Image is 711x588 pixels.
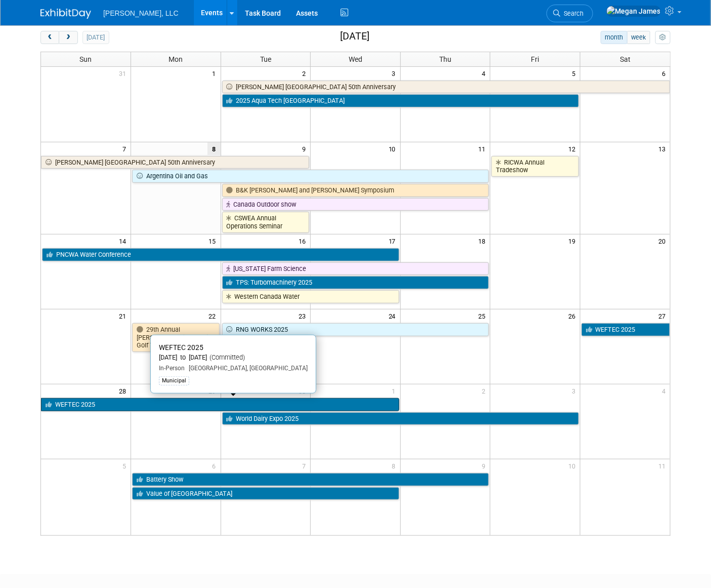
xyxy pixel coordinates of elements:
[118,67,131,80] span: 31
[118,384,131,397] span: 28
[298,234,310,247] span: 16
[103,9,179,17] span: [PERSON_NAME], LLC
[222,323,489,336] a: RNG WORKS 2025
[82,31,109,44] button: [DATE]
[477,142,490,155] span: 11
[118,234,131,247] span: 14
[41,398,399,411] a: WEFTEC 2025
[207,354,245,361] span: (Committed)
[567,234,580,247] span: 19
[301,67,310,80] span: 2
[567,142,580,155] span: 12
[349,55,362,63] span: Wed
[560,10,583,17] span: Search
[40,9,91,19] img: ExhibitDay
[571,67,580,80] span: 5
[121,142,131,155] span: 7
[391,384,400,397] span: 1
[222,276,489,289] a: TPS: Turbomachinery 2025
[298,309,310,322] span: 23
[222,184,489,197] a: B&K [PERSON_NAME] and [PERSON_NAME] Symposium
[391,67,400,80] span: 3
[301,142,310,155] span: 9
[606,6,661,17] img: Megan James
[620,55,631,63] span: Sat
[208,309,221,322] span: 22
[661,384,670,397] span: 4
[118,309,131,322] span: 21
[657,234,670,247] span: 20
[477,234,490,247] span: 18
[481,67,490,80] span: 4
[132,473,489,486] a: Battery Show
[41,156,309,169] a: [PERSON_NAME] [GEOGRAPHIC_DATA] 50th Anniversary
[212,459,221,472] span: 6
[222,198,489,211] a: Canada Outdoor show
[222,81,670,94] a: [PERSON_NAME] [GEOGRAPHIC_DATA] 50th Anniversary
[581,323,670,336] a: WEFTEC 2025
[567,459,580,472] span: 10
[601,31,628,44] button: month
[657,459,670,472] span: 11
[80,55,92,63] span: Sun
[491,156,579,177] a: RICWA Annual Tradeshow
[59,31,77,44] button: next
[222,290,399,303] a: Western Canada Water
[439,55,451,63] span: Thu
[132,487,399,500] a: Value of [GEOGRAPHIC_DATA]
[531,55,539,63] span: Fri
[42,248,399,261] a: PNCWA Water Conference
[627,31,650,44] button: week
[132,170,489,183] a: Argentina Oil and Gas
[391,459,400,472] span: 8
[481,384,490,397] span: 2
[388,234,400,247] span: 17
[661,67,670,80] span: 6
[159,354,308,362] div: [DATE] to [DATE]
[477,309,490,322] span: 25
[657,142,670,155] span: 13
[388,142,400,155] span: 10
[657,309,670,322] span: 27
[301,459,310,472] span: 7
[659,34,666,41] i: Personalize Calendar
[222,94,579,107] a: 2025 Aqua Tech [GEOGRAPHIC_DATA]
[159,343,203,351] span: WEFTEC 2025
[208,234,221,247] span: 15
[547,5,593,22] a: Search
[388,309,400,322] span: 24
[655,31,671,44] button: myCustomButton
[159,365,185,372] span: In-Person
[571,384,580,397] span: 3
[169,55,183,63] span: Mon
[481,459,490,472] span: 9
[222,412,579,425] a: World Dairy Expo 2025
[207,142,221,155] span: 8
[121,459,131,472] span: 5
[212,67,221,80] span: 1
[159,376,189,385] div: Municipal
[132,323,220,352] a: 29th Annual [PERSON_NAME] Memorial Golf Tournament
[222,212,310,232] a: CSWEA Annual Operations Seminar
[185,365,308,372] span: [GEOGRAPHIC_DATA], [GEOGRAPHIC_DATA]
[340,31,369,42] h2: [DATE]
[222,262,489,276] a: [US_STATE] Farm Science
[260,55,271,63] span: Tue
[567,309,580,322] span: 26
[40,31,59,44] button: prev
